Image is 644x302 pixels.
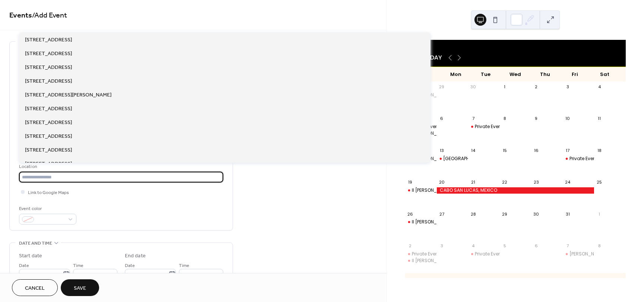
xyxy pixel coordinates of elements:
span: Date [125,262,135,270]
div: 6 [533,243,539,248]
div: 22 [502,179,508,185]
div: 21 [470,179,476,185]
div: 7 [470,116,476,121]
div: 7 [565,243,571,248]
div: 29 [502,211,508,217]
div: 17 [565,147,571,153]
div: Thu [530,67,560,82]
div: 30 [470,84,476,90]
button: Cancel [12,279,58,296]
div: 28 [470,211,476,217]
div: 26 [407,211,413,217]
div: 8 [596,243,602,248]
div: 25 [596,179,602,185]
div: Private Event [468,124,500,130]
div: 9 [533,116,539,121]
span: [STREET_ADDRESS] [25,133,72,140]
span: [STREET_ADDRESS] [25,50,72,58]
div: [DATE] [405,40,626,49]
div: 27 [439,211,444,217]
button: Save [61,279,99,296]
span: [STREET_ADDRESS] [25,36,72,44]
div: 13 [439,147,444,153]
div: Il [PERSON_NAME] [412,92,451,98]
div: Mon [441,67,471,82]
div: Il Gatto [405,258,437,264]
div: Start date [19,252,42,260]
div: Sat [590,67,620,82]
div: 8 [502,116,508,121]
div: [GEOGRAPHIC_DATA][PERSON_NAME] Private Event [443,156,556,162]
div: Vittorio's [563,251,594,257]
div: 6 [439,116,444,121]
div: 2 [407,243,413,248]
div: Wed [501,67,530,82]
div: Event color [19,205,75,213]
div: 1 [596,211,602,217]
div: Private Event [475,124,503,130]
div: Location [19,163,222,171]
div: 5 [502,243,508,248]
span: [STREET_ADDRESS] [25,119,72,127]
div: Il Gatto [405,187,437,194]
div: Private Event [569,156,597,162]
div: 18 [596,147,602,153]
span: Date and time [19,239,52,247]
div: Il [PERSON_NAME] [412,258,451,264]
div: 2 [533,84,539,90]
div: 23 [533,179,539,185]
div: 16 [533,147,539,153]
span: Link to Google Maps [28,189,69,197]
div: Il [PERSON_NAME] [412,156,451,162]
div: CABO SAN LUCAS, MEXICO [436,187,594,194]
div: 30 [533,211,539,217]
div: Private Event [563,156,594,162]
span: [STREET_ADDRESS] [25,160,72,168]
div: Fri [560,67,590,82]
a: Events [9,8,32,23]
span: / Add Event [32,8,67,23]
div: Private Event [468,251,500,257]
div: 20 [439,179,444,185]
div: 1 [502,84,508,90]
div: 29 [439,84,444,90]
span: [STREET_ADDRESS] [25,105,72,113]
div: 3 [565,84,571,90]
div: Tue [471,67,501,82]
div: Private Event [405,251,437,257]
div: 14 [470,147,476,153]
div: 4 [470,243,476,248]
div: Il Gatto [405,219,437,225]
span: [STREET_ADDRESS] [25,64,72,71]
span: Time [73,262,83,270]
div: Private Event [412,251,440,257]
span: [STREET_ADDRESS][PERSON_NAME] [25,91,111,99]
span: Time [179,262,189,270]
div: Il [PERSON_NAME] [412,187,451,194]
span: Cancel [25,284,45,292]
div: 10 [565,116,571,121]
div: 19 [407,179,413,185]
div: 31 [565,211,571,217]
span: Date [19,262,29,270]
span: [STREET_ADDRESS] [25,77,72,85]
div: 4 [596,84,602,90]
div: [PERSON_NAME]'s [569,251,609,257]
div: 3 [439,243,444,248]
span: [STREET_ADDRESS] [25,146,72,154]
div: End date [125,252,146,260]
div: 11 [596,116,602,121]
span: Save [74,284,86,292]
div: 15 [502,147,508,153]
div: 24 [565,179,571,185]
div: Il [PERSON_NAME] [412,219,451,225]
div: Private Event [475,251,503,257]
div: Laguna Woods Private Event [436,156,468,162]
div: Il [PERSON_NAME] [412,130,451,137]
